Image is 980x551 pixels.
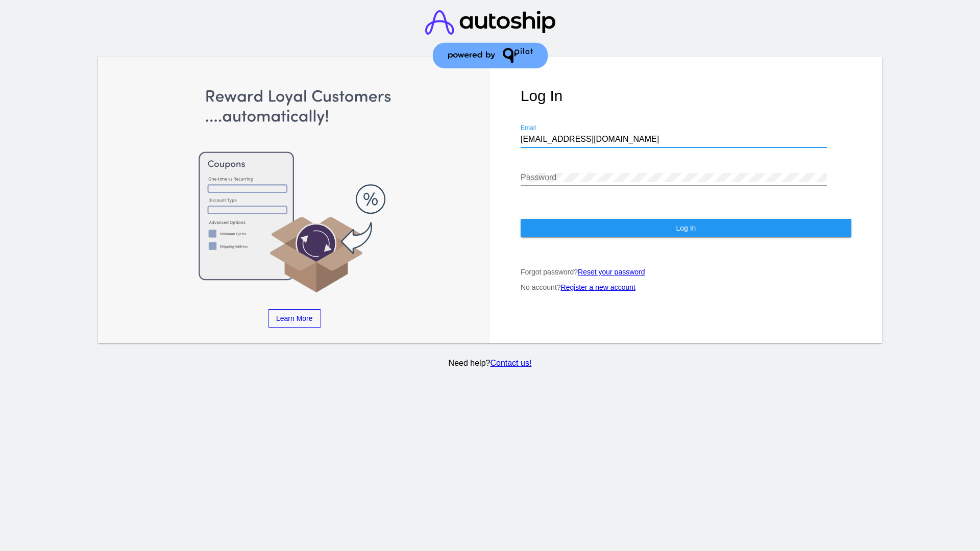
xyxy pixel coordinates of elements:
[521,268,851,276] p: Forgot password?
[561,283,635,291] a: Register a new account
[521,283,851,291] p: No account?
[268,309,321,328] a: Learn More
[96,359,884,368] p: Need help?
[578,268,645,276] a: Reset your password
[490,359,531,367] a: Contact us!
[521,87,851,105] h1: Log In
[129,87,460,294] img: Apply Coupons Automatically to Scheduled Orders with QPilot
[676,224,696,232] span: Log In
[521,219,851,237] button: Log In
[521,135,827,144] input: Email
[276,314,313,322] span: Learn More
